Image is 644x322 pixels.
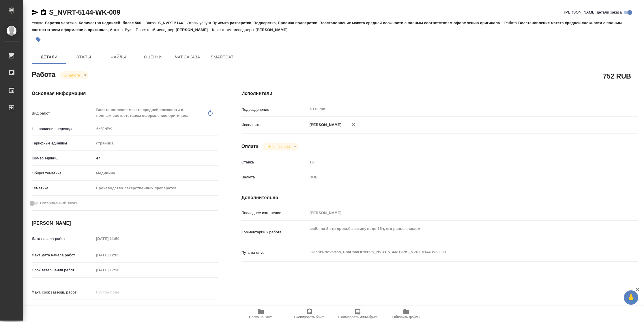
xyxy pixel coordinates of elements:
[32,267,94,273] p: Срок завершения работ
[40,9,47,16] button: Скопировать ссылку
[40,200,77,206] span: Нотариальный заказ
[266,144,291,149] button: Не оплачена
[94,168,218,178] div: Медицина
[70,54,98,61] span: Этапы
[308,209,605,217] input: Пустое поле
[241,107,308,113] p: Подразделение
[241,159,308,165] p: Ставка
[308,247,605,257] textarea: /Clients/Novartos_Pharma/Orders/S_NVRT-5144/DTP/S_NVRT-5144-WK-009
[241,210,308,216] p: Последнее изменение
[187,21,213,25] p: Этапы услуги
[63,73,82,78] button: В работе
[285,306,334,322] button: Скопировать бриф
[32,220,218,227] h4: [PERSON_NAME]
[158,21,187,25] p: S_NVRT-5144
[139,54,167,61] span: Оценки
[603,71,631,81] h2: 752 RUB
[94,138,218,148] div: страница
[94,288,145,296] input: Пустое поле
[32,33,44,46] button: Добавить тэг
[263,143,298,150] div: В работе
[94,154,218,162] input: ✎ Введи что-нибудь
[626,291,636,304] span: 🙏
[32,304,94,310] p: Срок завершения услуги
[241,174,308,180] p: Валюта
[94,251,145,259] input: Пустое поле
[32,90,218,97] h4: Основная информация
[237,306,285,322] button: Папка на Drive
[94,183,218,193] div: Производство лекарственных препаратов
[308,122,342,128] p: [PERSON_NAME]
[212,28,256,32] p: Клиентские менеджеры
[347,118,360,131] button: Удалить исполнителя
[294,315,324,319] span: Скопировать бриф
[241,194,638,201] h4: Дополнительно
[392,315,420,319] span: Обновить файлы
[256,28,292,32] p: [PERSON_NAME]
[308,224,605,239] textarea: файл на 8 стр просьба закинуть до 15ч, его раньше сдаем
[32,185,94,191] p: Тематика
[45,21,145,25] p: Верстка чертежа. Количество надписей: более 500
[94,266,145,274] input: Пустое поле
[241,229,308,235] p: Комментарий к работе
[136,28,176,32] p: Проектный менеджер
[241,90,638,97] h4: Исполнители
[94,235,145,243] input: Пустое поле
[60,71,89,79] div: В работе
[241,143,259,150] h4: Оплата
[624,290,638,305] button: 🙏
[32,170,94,176] p: Общая тематика
[241,122,308,128] p: Исполнитель
[308,158,605,166] input: Пустое поле
[32,110,94,116] p: Вид работ
[334,306,382,322] button: Скопировать мини-бриф
[382,306,430,322] button: Обновить файлы
[32,21,45,25] p: Услуга
[208,54,236,61] span: SmartCat
[32,9,39,16] button: Скопировать ссылку для ЯМессенджера
[32,289,94,295] p: Факт. срок заверш. работ
[212,21,504,25] p: Приемка разверстки, Подверстка, Приемка подверстки, Восстановление макета средней сложности с пол...
[104,54,132,61] span: Файлы
[94,303,145,311] input: ✎ Введи что-нибудь
[32,126,94,132] p: Направление перевода
[49,8,120,16] a: S_NVRT-5144-WK-009
[338,315,377,319] span: Скопировать мини-бриф
[146,21,158,25] p: Заказ:
[32,252,94,258] p: Факт. дата начала работ
[564,9,622,15] span: [PERSON_NAME] детали заказа
[35,54,63,61] span: Детали
[504,21,518,25] p: Работа
[308,172,605,182] div: RUB
[241,250,308,256] p: Путь на drive
[32,69,55,79] h2: Работа
[174,54,201,61] span: Чат заказа
[32,140,94,146] p: Тарифные единицы
[176,28,212,32] p: [PERSON_NAME]
[32,155,94,161] p: Кол-во единиц
[32,236,94,242] p: Дата начала работ
[249,315,273,319] span: Папка на Drive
